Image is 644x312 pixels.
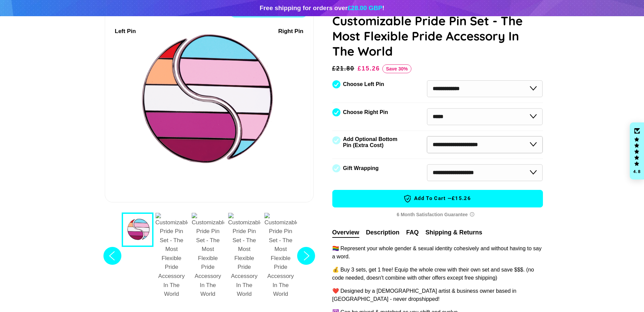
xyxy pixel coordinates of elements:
button: 5 / 7 [262,212,299,302]
img: Customizable Pride Pin Set - The Most Flexible Pride Accessory In The World [264,213,297,299]
button: Overview [332,228,359,238]
button: 3 / 7 [190,212,226,302]
p: 🏳️‍🌈 Represent your whole gender & sexual identity cohesively and without having to say a word. [332,245,543,261]
button: Add to Cart —£15.26 [332,190,543,207]
span: Add to Cart — [343,194,532,203]
img: Customizable Pride Pin Set - The Most Flexible Pride Accessory In The World [228,213,261,299]
button: Description [366,228,400,237]
label: Choose Left Pin [343,81,384,87]
button: FAQ [406,228,419,237]
p: ❤️ Designed by a [DEMOGRAPHIC_DATA] artist & business owner based in [GEOGRAPHIC_DATA] - never dr... [332,287,543,303]
span: Save 30% [382,64,412,73]
button: 1 / 7 [122,212,153,247]
span: £28.00 GBP [348,4,382,11]
div: 6 Month Satisfaction Guarantee [332,209,543,221]
button: Previous slide [101,212,123,302]
label: Choose Right Pin [343,109,388,115]
span: £15.26 [452,195,471,202]
div: Right Pin [278,27,304,36]
div: Click to open Judge.me floating reviews tab [630,122,644,180]
div: 4.8 [633,169,641,174]
button: Shipping & Returns [426,228,482,237]
img: Customizable Pride Pin Set - The Most Flexible Pride Accessory In The World [192,213,224,299]
div: Free shipping for orders over ! [260,3,384,13]
span: £15.26 [358,65,380,72]
span: £21.80 [332,64,356,73]
label: Add Optional Bottom Pin (Extra Cost) [343,136,400,148]
label: Gift Wrapping [343,165,379,171]
button: 2 / 7 [153,212,190,302]
p: 💰 Buy 3 sets, get 1 free! Equip the whole crew with their own set and save $$$. (no code needed, ... [332,266,543,282]
button: Next slide [295,212,317,302]
h1: Customizable Pride Pin Set - The Most Flexible Pride Accessory In The World [332,13,543,59]
img: Customizable Pride Pin Set - The Most Flexible Pride Accessory In The World [156,213,188,299]
button: 4 / 7 [226,212,263,302]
